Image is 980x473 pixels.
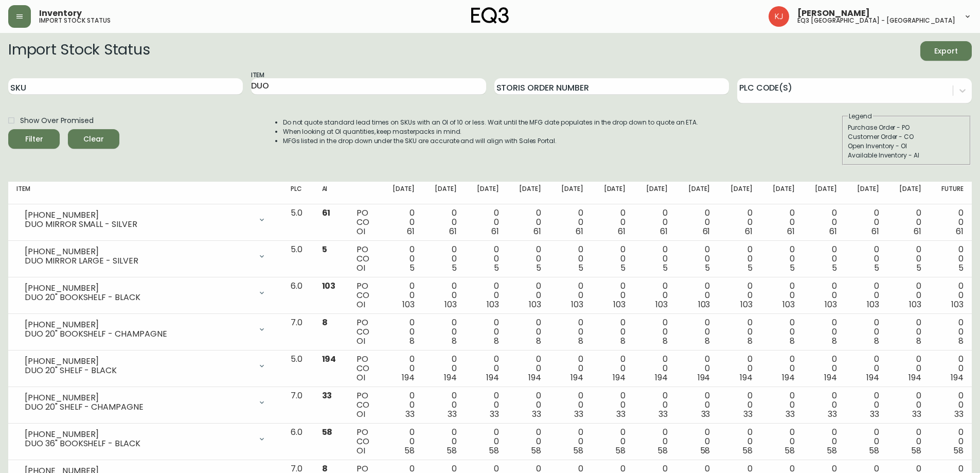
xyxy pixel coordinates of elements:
[938,391,964,419] div: 0 0
[938,428,964,456] div: 0 0
[357,335,365,347] span: OI
[357,225,365,237] span: OI
[642,318,668,346] div: 0 0
[447,445,457,457] span: 58
[531,445,541,457] span: 58
[929,45,964,58] span: Export
[357,318,372,346] div: PO CO
[431,355,457,382] div: 0 0
[558,282,583,309] div: 0 0
[578,262,583,274] span: 5
[449,225,457,237] span: 61
[769,428,795,456] div: 0 0
[600,208,626,236] div: 0 0
[726,355,752,382] div: 0 0
[853,245,879,273] div: 0 0
[824,372,837,383] span: 194
[473,282,499,309] div: 0 0
[600,355,626,382] div: 0 0
[16,428,274,450] div: [PHONE_NUMBER]DUO 36" BOOKSHELF - BLACK
[558,355,583,382] div: 0 0
[25,357,252,366] div: [PHONE_NUMBER]
[769,318,795,346] div: 0 0
[576,225,583,237] span: 61
[431,208,457,236] div: 0 0
[790,335,795,347] span: 8
[870,408,879,420] span: 33
[827,445,837,457] span: 58
[853,282,879,309] div: 0 0
[357,282,372,309] div: PO CO
[532,408,541,420] span: 33
[853,428,879,456] div: 0 0
[404,445,415,457] span: 58
[431,282,457,309] div: 0 0
[811,355,837,382] div: 0 0
[747,335,753,347] span: 8
[600,318,626,346] div: 0 0
[684,245,710,273] div: 0 0
[684,282,710,309] div: 0 0
[613,372,626,383] span: 194
[389,282,415,309] div: 0 0
[25,247,252,256] div: [PHONE_NUMBER]
[402,372,415,383] span: 194
[389,428,415,456] div: 0 0
[740,372,753,383] span: 194
[916,262,921,274] span: 5
[357,208,372,236] div: PO CO
[869,445,879,457] span: 58
[787,225,795,237] span: 61
[529,299,541,310] span: 103
[620,262,626,274] span: 5
[16,208,274,231] div: [PHONE_NUMBER]DUO MIRROR SMALL - SILVER
[600,391,626,419] div: 0 0
[431,391,457,419] div: 0 0
[8,41,150,61] h2: Import Stock Status
[322,280,336,292] span: 103
[616,408,626,420] span: 33
[571,299,583,310] span: 103
[909,299,921,310] span: 103
[573,445,583,457] span: 58
[515,245,541,273] div: 0 0
[896,245,921,273] div: 0 0
[489,445,499,457] span: 58
[16,318,274,341] div: [PHONE_NUMBER]DUO 20" BOOKSHELF - CHAMPAGNE
[8,182,282,204] th: Item
[431,318,457,346] div: 0 0
[642,355,668,382] div: 0 0
[613,299,626,310] span: 103
[283,118,699,127] li: Do not quote standard lead times on SKUs with an OI of 10 or less. Wait until the MFG date popula...
[507,182,549,204] th: [DATE]
[618,225,626,237] span: 61
[782,372,795,383] span: 194
[357,428,372,456] div: PO CO
[769,245,795,273] div: 0 0
[676,182,718,204] th: [DATE]
[282,241,313,277] td: 5.0
[322,426,333,438] span: 58
[956,225,964,237] span: 61
[958,335,964,347] span: 8
[389,245,415,273] div: 0 0
[423,182,465,204] th: [DATE]
[797,17,955,24] h5: eq3 [GEOGRAPHIC_DATA] - [GEOGRAPHIC_DATA]
[322,353,336,365] span: 194
[953,445,964,457] span: 58
[25,293,252,302] div: DUO 20" BOOKSHELF - BLACK
[916,335,921,347] span: 8
[25,439,252,448] div: DUO 36" BOOKSHELF - BLACK
[853,355,879,382] div: 0 0
[938,318,964,346] div: 0 0
[832,262,837,274] span: 5
[790,262,795,274] span: 5
[282,387,313,424] td: 7.0
[761,182,803,204] th: [DATE]
[832,335,837,347] span: 8
[912,408,921,420] span: 33
[684,391,710,419] div: 0 0
[283,136,699,146] li: MFGs listed in the drop down under the SKU are accurate and will align with Sales Portal.
[574,408,583,420] span: 33
[558,208,583,236] div: 0 0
